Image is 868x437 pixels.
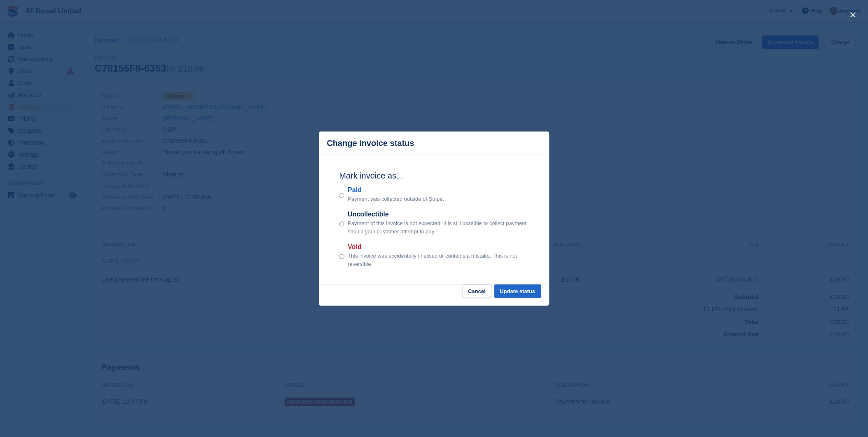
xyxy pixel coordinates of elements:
[339,169,529,182] h2: Mark invoice as...
[494,284,541,298] button: Update status
[348,209,529,219] label: Uncollectible
[348,252,529,268] p: This invoice was accidentally finalised or contains a mistake. This is not reversible.
[348,185,444,195] label: Paid
[327,139,414,148] p: Change invoice status
[348,219,529,235] p: Payment of this invoice is not expected. It is still possible to collect payment should your cust...
[348,242,529,252] label: Void
[348,195,444,203] p: Payment was collected outside of Stripe.
[847,8,860,21] button: close
[462,284,491,298] button: Cancel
